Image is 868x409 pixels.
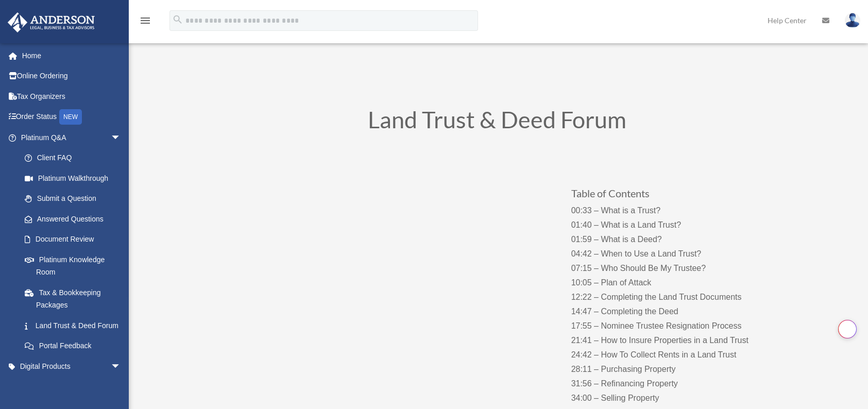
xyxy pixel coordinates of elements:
a: Portal Feedback [14,336,137,356]
a: Platinum Walkthrough [14,168,137,189]
a: Order StatusNEW [7,107,137,128]
a: Answered Questions [14,209,137,229]
h3: Table of Contents [571,188,775,203]
a: Platinum Knowledge Room [14,249,137,282]
i: search [172,14,183,25]
a: Land Trust & Deed Forum [14,315,131,336]
a: Online Ordering [7,66,137,87]
a: Tax & Bookkeeping Packages [14,282,137,315]
a: Tax Organizers [7,86,137,107]
a: Client FAQ [14,148,137,168]
img: User Pic [845,13,860,28]
a: Submit a Question [14,189,137,209]
span: arrow_drop_down [111,127,131,148]
a: Platinum Q&Aarrow_drop_down [7,127,137,148]
a: Home [7,45,137,66]
img: Anderson Advisors Platinum Portal [5,12,98,32]
span: arrow_drop_down [111,356,131,377]
a: Document Review [14,229,137,250]
div: NEW [59,109,82,125]
a: menu [139,18,151,27]
i: menu [139,14,151,27]
h1: Land Trust & Deed Forum [219,108,775,137]
a: Digital Productsarrow_drop_down [7,356,137,377]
